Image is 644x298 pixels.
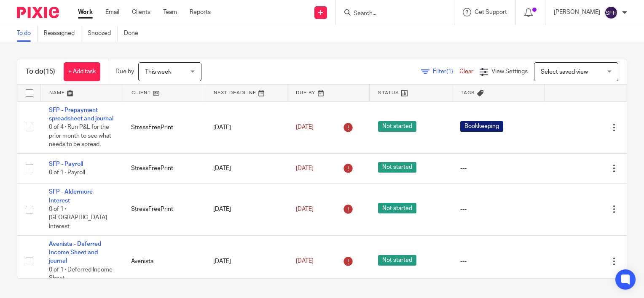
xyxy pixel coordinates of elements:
span: [DATE] [296,124,314,130]
span: [DATE] [296,165,314,171]
img: Pixie [17,7,59,18]
span: This week [145,69,171,75]
span: Not started [378,121,416,132]
span: 0 of 1 · [GEOGRAPHIC_DATA] Interest [49,206,107,229]
img: svg%3E [604,6,618,19]
div: --- [460,205,536,213]
td: [DATE] [205,235,287,287]
a: + Add task [64,62,100,81]
a: Reassigned [44,25,81,42]
span: Not started [378,255,416,266]
div: --- [460,164,536,173]
span: Bookkeeping [460,121,503,132]
h1: To do [26,67,55,76]
a: Work [78,8,93,16]
span: (1) [446,69,453,74]
p: [PERSON_NAME] [554,8,600,16]
a: SFP - Payroll [49,161,83,167]
span: Select saved view [541,69,588,75]
td: Avenista [123,235,205,287]
span: Not started [378,162,416,173]
span: Tags [461,90,475,95]
a: Avenista - Deferred Income Sheet and journal [49,241,101,264]
td: StressFreePrint [123,101,205,153]
td: [DATE] [205,153,287,183]
span: Get Support [475,9,507,15]
div: --- [460,257,536,266]
a: SFP - Prepayment spreadsheet and journal [49,107,113,122]
td: [DATE] [205,184,287,235]
span: [DATE] [296,206,314,212]
a: To do [17,25,38,42]
a: SFP - Aldermore Interest [49,189,93,203]
span: 0 of 4 · Run P&L for the prior month to see what needs to be spread. [49,124,111,147]
input: Search [353,10,429,18]
a: Email [105,8,119,16]
a: Clients [132,8,150,16]
p: Due by [115,67,134,76]
a: Snoozed [88,25,118,42]
a: Reports [190,8,211,16]
a: Clear [459,69,473,74]
td: StressFreePrint [123,184,205,235]
td: [DATE] [205,101,287,153]
span: View Settings [491,69,528,74]
a: Done [124,25,145,42]
span: (15) [43,68,55,75]
span: 0 of 1 · Payroll [49,170,85,176]
span: 0 of 1 · Deferred Income Sheet [49,267,113,282]
span: Not started [378,203,416,213]
td: StressFreePrint [123,153,205,183]
span: Filter [433,69,459,74]
a: Team [163,8,177,16]
span: [DATE] [296,258,314,264]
